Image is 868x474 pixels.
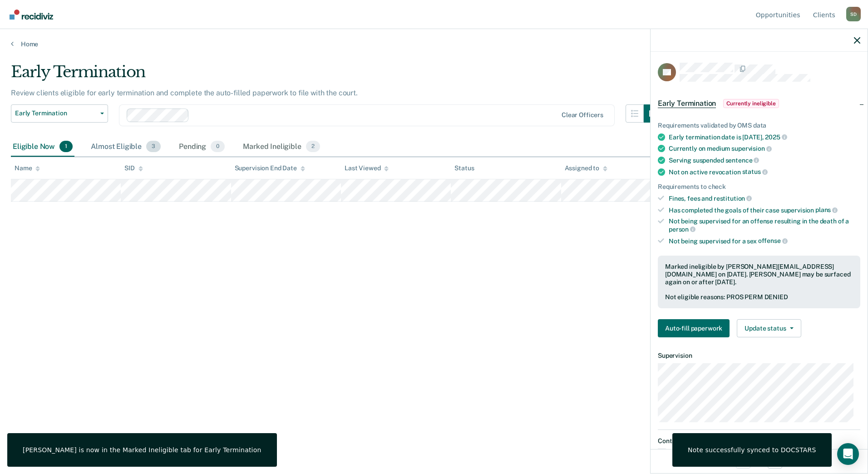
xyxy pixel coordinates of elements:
[665,263,853,286] div: Marked ineligible by [PERSON_NAME][EMAIL_ADDRESS][DOMAIN_NAME] on [DATE]. [PERSON_NAME] may be su...
[758,237,788,244] span: offense
[306,141,320,153] span: 2
[688,446,816,454] div: Note successfully synced to DOCSTARS
[11,40,857,48] a: Home
[658,183,860,191] div: Requirements to check
[15,164,40,172] div: Name
[669,168,860,176] div: Not on active revocation
[658,319,733,337] a: Navigate to form link
[846,7,861,21] button: Profile dropdown button
[665,293,853,301] div: Not eligible reasons: PROS PERM DENIED
[669,237,860,245] div: Not being supervised for a sex
[669,217,860,233] div: Not being supervised for an offense resulting in the death of a
[11,137,74,157] div: Eligible Now
[669,206,860,214] div: Has completed the goals of their case supervision
[235,164,305,172] div: Supervision End Date
[241,137,322,157] div: Marked Ineligible
[177,137,227,157] div: Pending
[669,194,860,202] div: Fines, fees and
[562,111,603,119] div: Clear officers
[59,141,73,153] span: 1
[658,319,730,337] button: Auto-fill paperwork
[815,206,838,213] span: plans
[15,109,97,117] span: Early Termination
[651,449,868,473] div: 1 / 2
[723,99,779,108] span: Currently ineligible
[89,137,163,157] div: Almost Eligible
[345,164,389,172] div: Last Viewed
[211,141,225,153] span: 0
[10,10,53,20] img: Recidiviz
[669,133,860,141] div: Early termination date is [DATE],
[658,437,860,445] dt: Contact
[651,89,868,118] div: Early TerminationCurrently ineligible
[765,133,787,141] span: 2025
[11,63,662,89] div: Early Termination
[669,156,860,164] div: Serving suspended
[725,157,759,164] span: sentence
[714,195,752,202] span: restitution
[669,144,860,153] div: Currently on medium
[669,226,695,233] span: person
[146,141,161,153] span: 3
[23,446,261,454] div: [PERSON_NAME] is now in the Marked Ineligible tab for Early Termination
[658,122,860,129] div: Requirements validated by OMS data
[454,164,474,172] div: Status
[658,352,860,360] dt: Supervision
[124,164,143,172] div: SID
[658,99,716,108] span: Early Termination
[565,164,607,172] div: Assigned to
[11,89,358,97] p: Review clients eligible for early termination and complete the auto-filled paperwork to file with...
[737,319,801,337] button: Update status
[742,168,768,175] span: status
[846,7,861,21] div: S D
[837,443,859,465] div: Open Intercom Messenger
[731,145,771,152] span: supervision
